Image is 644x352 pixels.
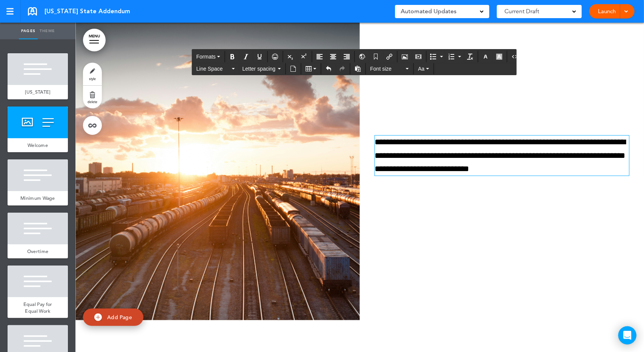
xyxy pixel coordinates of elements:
div: Anchor [370,51,383,62]
div: Insert/edit airmason link [383,51,396,62]
div: Align center [327,51,340,62]
span: Aa [418,66,424,72]
div: Superscript [298,51,311,62]
span: Equal Pay for Equal Work [23,301,52,314]
span: [US_STATE] State Addendum [45,7,130,15]
a: Pages [19,23,38,39]
div: Source code [509,51,521,62]
span: Font size [370,65,404,73]
div: Insert document [287,63,300,74]
img: add.svg [94,313,102,321]
a: Launch [595,4,619,19]
div: Open Intercom Messenger [618,326,636,344]
div: Clear formatting [464,51,477,62]
div: Italic [240,51,253,62]
div: Paste as text [351,63,364,74]
a: style [83,63,102,85]
a: Theme [38,23,57,39]
a: [US_STATE] [8,85,68,99]
span: Formats [196,54,215,60]
a: MENU [83,29,106,51]
span: Minimum Wage [20,195,55,201]
span: Line Space [196,65,230,73]
div: Insert/Edit global anchor link [356,51,369,62]
a: Welcome [8,138,68,153]
span: Welcome [28,142,48,148]
div: Undo [322,63,335,74]
a: Overtime [8,244,68,259]
div: Bold [226,51,239,62]
div: Table [302,63,320,74]
div: Align right [341,51,354,62]
span: Letter spacing [242,65,276,73]
span: delete [88,99,97,104]
div: Align left [314,51,326,62]
div: Numbered list [446,51,463,62]
div: Insert/edit media [412,51,425,62]
div: Underline [254,51,266,62]
a: delete [83,86,102,108]
span: Current Draft [504,6,539,17]
div: Subscript [284,51,297,62]
a: Minimum Wage [8,191,68,205]
span: [US_STATE] [25,89,51,95]
div: Airmason image [399,51,412,62]
a: Add Page [83,309,143,326]
a: Equal Pay for Equal Work [8,297,68,318]
span: Automated Updates [401,6,456,17]
div: Redo [336,63,349,74]
span: style [89,76,96,81]
div: Bullet list [428,51,445,62]
span: Overtime [27,248,48,255]
span: Add Page [107,314,132,321]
